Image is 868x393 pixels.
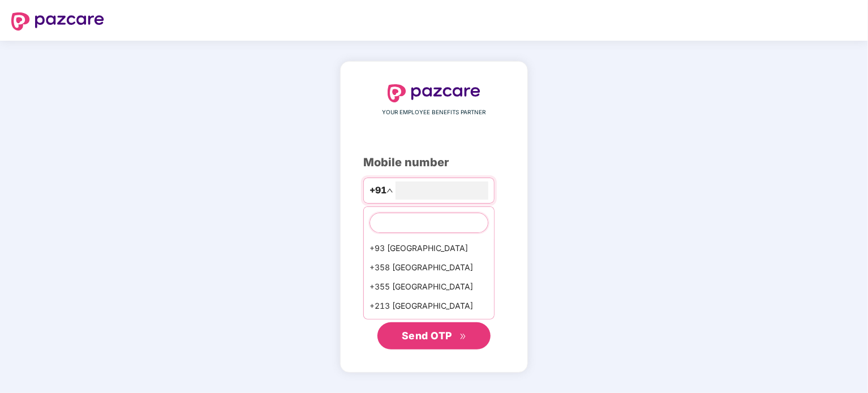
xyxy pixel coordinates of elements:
img: logo [388,84,480,102]
span: up [386,187,393,194]
div: +93 [GEOGRAPHIC_DATA] [364,239,494,258]
div: +1684 AmericanSamoa [364,316,494,335]
span: Send OTP [402,330,452,342]
div: Mobile number [363,154,505,171]
span: +91 [369,183,386,197]
div: +355 [GEOGRAPHIC_DATA] [364,277,494,296]
span: double-right [459,333,467,340]
span: YOUR EMPLOYEE BENEFITS PARTNER [383,108,486,117]
button: Send OTPdouble-right [377,322,491,349]
div: +358 [GEOGRAPHIC_DATA] [364,258,494,277]
img: logo [11,12,104,31]
div: +213 [GEOGRAPHIC_DATA] [364,296,494,316]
